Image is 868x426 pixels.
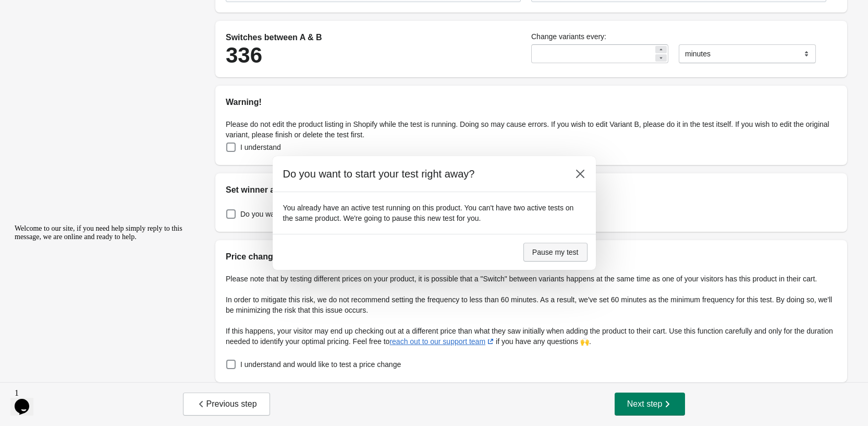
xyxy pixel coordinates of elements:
[10,220,198,379] iframe: chat widget
[10,384,44,416] iframe: chat widget
[283,167,560,181] h2: Do you want to start your test right away?
[523,243,588,262] button: Pause my test
[4,4,172,20] span: Welcome to our site, if you need help simply reply to this message, we are online and ready to help.
[283,203,585,223] p: You already have an active test running on this product. You can't have two active tests on the s...
[4,4,192,21] div: Welcome to our site, if you need help simply reply to this message, we are online and ready to help.
[532,248,579,256] span: Pause my test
